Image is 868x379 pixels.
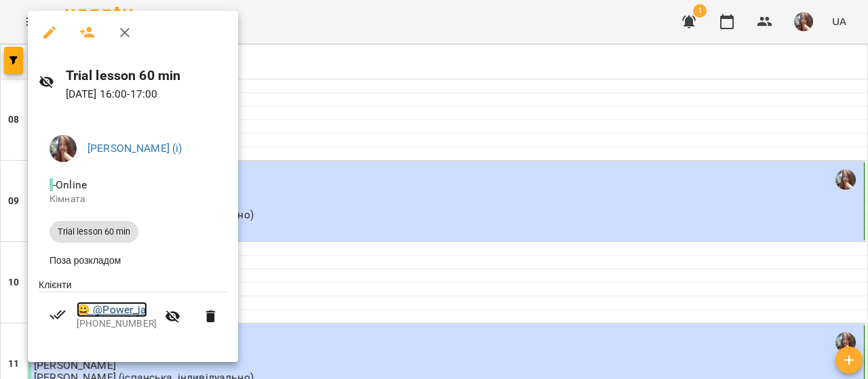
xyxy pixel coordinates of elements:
ul: Клієнти [39,278,227,346]
a: [PERSON_NAME] (і) [87,142,182,155]
img: 0ee1f4be303f1316836009b6ba17c5c5.jpeg [50,135,77,162]
p: [PHONE_NUMBER] [77,317,157,331]
li: Поза розкладом [39,248,227,273]
h6: Trial lesson 60 min [66,65,227,86]
span: - Online [50,178,90,191]
p: Кімната [50,193,216,206]
a: 😀 @Power_ja [77,302,147,318]
p: [DATE] 16:00 - 17:00 [66,86,227,102]
span: Trial lesson 60 min [50,226,138,238]
svg: Візит сплачено [50,306,66,323]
